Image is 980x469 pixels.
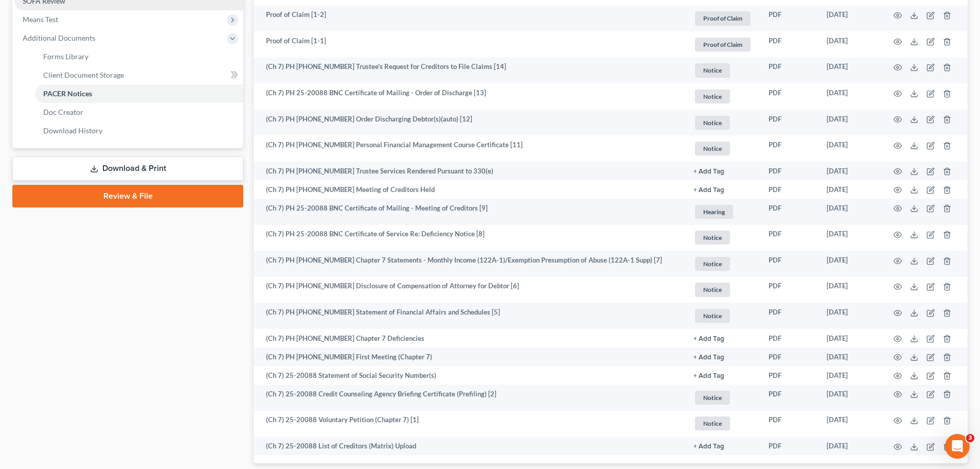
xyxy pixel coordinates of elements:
[254,180,685,199] td: (Ch 7) PH [PHONE_NUMBER] Meeting of Creditors Held
[760,31,818,58] td: PDF
[254,225,685,251] td: (Ch 7) PH 25-20088 BNC Certificate of Service Re: Deficiency Notice [8]
[254,303,685,329] td: (Ch 7) PH [PHONE_NUMBER] Statement of Financial Affairs and Schedules [5]
[760,180,818,199] td: PDF
[43,108,83,116] span: Doc Creator
[695,205,733,219] span: Hearing
[818,199,881,225] td: [DATE]
[693,415,752,432] a: Notice
[818,329,881,348] td: [DATE]
[760,366,818,385] td: PDF
[818,162,881,180] td: [DATE]
[695,257,730,271] span: Notice
[23,33,95,42] span: Additional Documents
[254,411,685,437] td: (Ch 7) 25-20088 Voluntary Petition (Chapter 7) [1]
[254,437,685,455] td: (Ch 7) 25-20088 List of Creditors (Matrix) Upload
[254,135,685,162] td: (Ch 7) PH [PHONE_NUMBER] Personal Financial Management Course Certificate [11]
[693,187,724,194] button: + Add Tag
[35,121,243,140] a: Download History
[254,58,685,84] td: (Ch 7) PH [PHONE_NUMBER] Trustee's Request for Creditors to File Claims [14]
[693,336,724,342] button: + Add Tag
[695,38,751,51] span: Proof of Claim
[693,88,752,105] a: Notice
[12,185,243,207] a: Review & File
[43,52,88,61] span: Forms Library
[693,255,752,272] a: Notice
[818,6,881,32] td: [DATE]
[760,348,818,366] td: PDF
[760,385,818,411] td: PDF
[760,329,818,348] td: PDF
[35,66,243,84] a: Client Document Storage
[695,11,751,25] span: Proof of Claim
[43,126,102,135] span: Download History
[254,199,685,225] td: (Ch 7) PH 25-20088 BNC Certificate of Mailing - Meeting of Creditors [9]
[695,116,730,130] span: Notice
[254,277,685,303] td: (Ch 7) PH [PHONE_NUMBER] Disclosure of Compensation of Attorney for Debtor [6]
[693,389,752,406] a: Notice
[760,251,818,277] td: PDF
[43,89,92,98] span: PACER Notices
[254,251,685,277] td: (Ch 7) PH [PHONE_NUMBER] Chapter 7 Statements - Monthly Income (122A-1)/Exemption Presumption of ...
[693,229,752,246] a: Notice
[945,434,970,459] iframe: Intercom live chat
[695,231,730,245] span: Notice
[818,303,881,329] td: [DATE]
[760,83,818,110] td: PDF
[693,185,752,195] a: + Add Tag
[760,58,818,84] td: PDF
[693,352,752,362] a: + Add Tag
[35,47,243,66] a: Forms Library
[760,277,818,303] td: PDF
[254,83,685,110] td: (Ch 7) PH 25-20088 BNC Certificate of Mailing - Order of Discharge [13]
[818,437,881,455] td: [DATE]
[695,309,730,323] span: Notice
[693,354,724,361] button: + Add Tag
[254,110,685,136] td: (Ch 7) PH [PHONE_NUMBER] Order Discharging Debtor(s)(auto) [12]
[818,385,881,411] td: [DATE]
[818,110,881,136] td: [DATE]
[693,371,752,380] a: + Add Tag
[693,62,752,79] a: Notice
[35,84,243,103] a: PACER Notices
[254,329,685,348] td: (Ch 7) PH [PHONE_NUMBER] Chapter 7 Deficiencies
[760,411,818,437] td: PDF
[693,10,752,27] a: Proof of Claim
[254,162,685,180] td: (Ch 7) PH [PHONE_NUMBER] Trustee Services Rendered Pursuant to 330(e)
[695,142,730,155] span: Notice
[818,135,881,162] td: [DATE]
[760,437,818,455] td: PDF
[760,199,818,225] td: PDF
[818,83,881,110] td: [DATE]
[695,90,730,103] span: Notice
[760,303,818,329] td: PDF
[695,416,730,430] span: Notice
[695,283,730,297] span: Notice
[693,441,752,451] a: + Add Tag
[254,6,685,32] td: Proof of Claim [1-2]
[254,385,685,411] td: (Ch 7) 25-20088 Credit Counseling Agency Briefing Certificate (Prefiling) [2]
[760,6,818,32] td: PDF
[43,71,124,79] span: Client Document Storage
[695,63,730,77] span: Notice
[693,114,752,131] a: Notice
[818,251,881,277] td: [DATE]
[818,411,881,437] td: [DATE]
[693,36,752,53] a: Proof of Claim
[818,348,881,366] td: [DATE]
[693,281,752,298] a: Notice
[695,391,730,405] span: Notice
[693,203,752,220] a: Hearing
[12,157,243,181] a: Download & Print
[760,135,818,162] td: PDF
[966,434,974,442] span: 3
[693,373,724,379] button: + Add Tag
[760,225,818,251] td: PDF
[693,307,752,324] a: Notice
[818,58,881,84] td: [DATE]
[254,366,685,385] td: (Ch 7) 25-20088 Statement of Social Security Number(s)
[693,334,752,343] a: + Add Tag
[818,277,881,303] td: [DATE]
[818,31,881,58] td: [DATE]
[818,180,881,199] td: [DATE]
[760,110,818,136] td: PDF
